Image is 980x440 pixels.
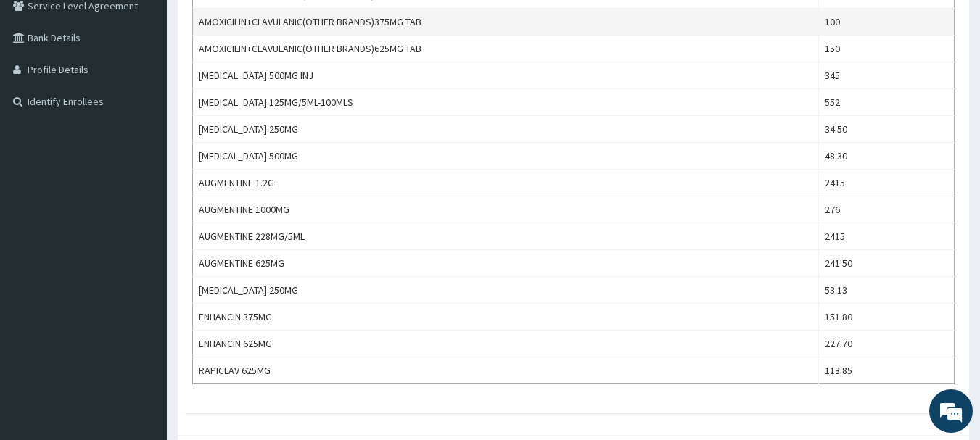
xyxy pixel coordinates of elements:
td: 34.50 [818,116,954,143]
td: 276 [818,196,954,223]
td: 48.30 [818,143,954,170]
td: AMOXICILIN+CLAVULANIC(OTHER BRANDS)625MG TAB [193,36,819,62]
td: 345 [818,62,954,89]
span: We're online! [84,129,200,275]
div: Chat with us now [75,81,244,100]
img: d_794563401_company_1708531726252_794563401 [27,72,59,109]
td: [MEDICAL_DATA] 500MG [193,143,819,170]
td: 552 [818,89,954,116]
td: AUGMENTINE 1.2G [193,170,819,196]
td: [MEDICAL_DATA] 125MG/5ML-100MLS [193,89,819,116]
div: Minimize live chat window [238,7,273,42]
td: [MEDICAL_DATA] 500MG INJ [193,62,819,89]
td: [MEDICAL_DATA] 250MG [193,116,819,143]
td: 151.80 [818,304,954,331]
td: 53.13 [818,277,954,304]
td: 227.70 [818,331,954,357]
td: [MEDICAL_DATA] 250MG [193,277,819,304]
td: AMOXICILIN+CLAVULANIC(OTHER BRANDS)375MG TAB [193,9,819,36]
td: ENHANCIN 375MG [193,304,819,331]
td: 113.85 [818,357,954,384]
td: 2415 [818,223,954,250]
textarea: Type your message and hit 'Enter' [7,289,276,340]
td: 241.50 [818,250,954,277]
td: ENHANCIN 625MG [193,331,819,357]
td: 150 [818,36,954,62]
td: AUGMENTINE 228MG/5ML [193,223,819,250]
td: AUGMENTINE 625MG [193,250,819,277]
td: 100 [818,9,954,36]
td: 2415 [818,170,954,196]
td: RAPICLAV 625MG [193,357,819,384]
td: AUGMENTINE 1000MG [193,196,819,223]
